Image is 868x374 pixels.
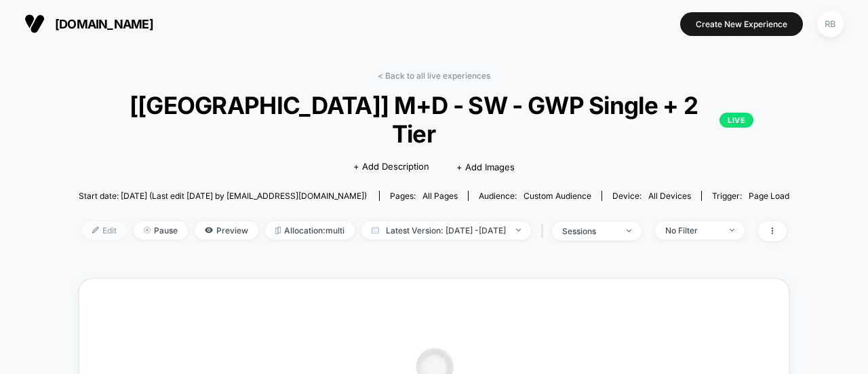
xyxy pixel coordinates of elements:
img: rebalance [275,227,281,234]
div: Pages: [390,191,458,201]
img: end [516,229,521,231]
span: Allocation: multi [265,221,355,240]
span: Custom Audience [524,191,591,201]
a: < Back to all live experiences [378,71,490,81]
span: + Add Images [456,162,515,172]
img: edit [92,227,99,233]
span: [[GEOGRAPHIC_DATA]] M+D - SW - GWP Single + 2 Tier [115,91,754,148]
span: | [538,221,552,241]
button: RB [813,10,848,38]
div: Trigger: [712,191,789,201]
img: Visually logo [24,14,45,34]
span: all devices [648,191,691,201]
span: Preview [195,221,258,240]
span: + Add Description [353,160,429,174]
span: [DOMAIN_NAME] [55,17,153,31]
span: Pause [134,221,188,240]
img: end [627,229,631,232]
p: LIVE [719,113,753,128]
img: end [144,227,151,233]
div: No Filter [665,225,719,236]
span: Device: [601,191,701,201]
div: Audience: [479,191,591,201]
img: end [730,229,734,231]
span: all pages [422,191,458,201]
div: RB [817,11,844,37]
span: Latest Version: [DATE] - [DATE] [361,221,531,240]
button: [DOMAIN_NAME] [20,13,157,35]
div: sessions [562,226,616,236]
img: calendar [372,227,379,233]
button: Create New Experience [680,12,803,36]
span: Start date: [DATE] (Last edit [DATE] by [EMAIL_ADDRESS][DOMAIN_NAME]) [79,191,367,201]
span: Edit [82,221,127,240]
span: Page Load [749,191,789,201]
